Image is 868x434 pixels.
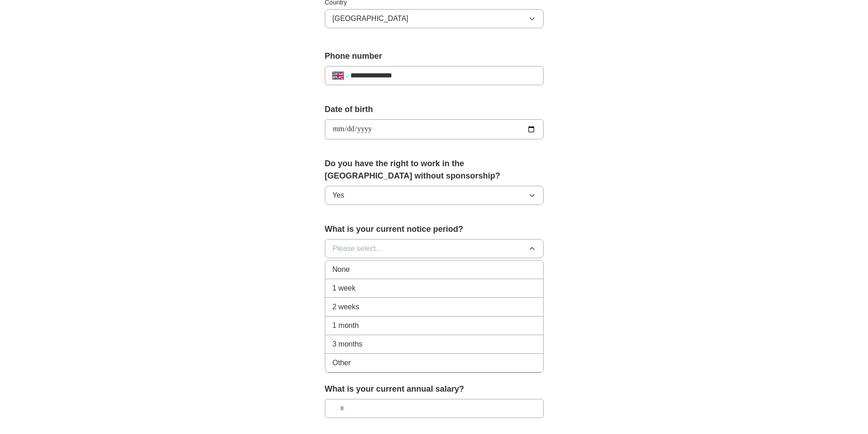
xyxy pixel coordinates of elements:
span: 1 week [333,283,356,294]
label: Do you have the right to work in the [GEOGRAPHIC_DATA] without sponsorship? [325,158,544,182]
span: 2 weeks [333,301,360,312]
label: What is your current notice period? [325,223,544,235]
button: Please select... [325,239,544,258]
label: Phone number [325,50,544,62]
span: 3 months [333,339,363,350]
label: What is your current annual salary? [325,383,544,395]
button: [GEOGRAPHIC_DATA] [325,9,544,28]
span: Yes [333,190,344,201]
span: Please select... [333,243,382,254]
span: 1 month [333,320,359,331]
span: [GEOGRAPHIC_DATA] [333,13,409,24]
label: Date of birth [325,103,544,116]
span: None [333,264,350,275]
span: Other [333,357,351,368]
button: Yes [325,186,544,205]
